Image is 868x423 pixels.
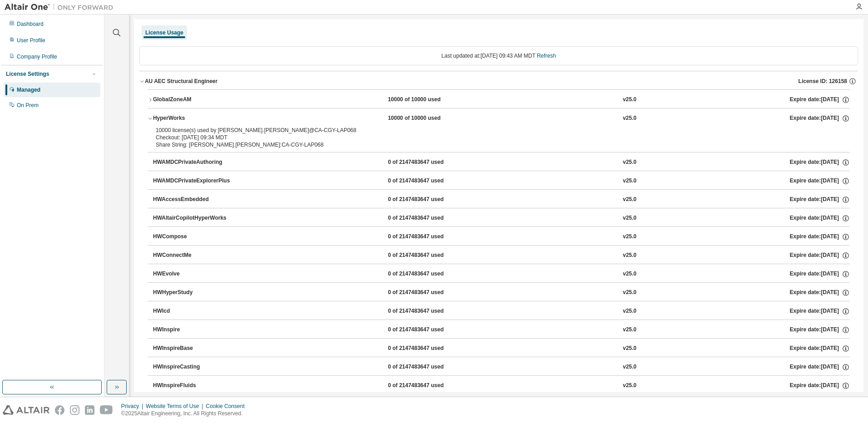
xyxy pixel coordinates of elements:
[153,307,235,315] div: HWIcd
[153,320,850,340] button: HWInspire0 of 2147483647 usedv25.0Expire date:[DATE]
[623,363,636,371] div: v25.0
[789,251,849,260] div: Expire date: [DATE]
[3,405,49,415] img: altair_logo.svg
[153,264,850,284] button: HWEvolve0 of 2147483647 usedv25.0Expire date:[DATE]
[388,326,469,334] div: 0 of 2147483647 used
[623,382,636,390] div: v25.0
[789,326,849,334] div: Expire date: [DATE]
[789,270,849,278] div: Expire date: [DATE]
[388,382,469,390] div: 0 of 2147483647 used
[789,363,849,371] div: Expire date: [DATE]
[17,86,40,93] div: Managed
[789,196,849,204] div: Expire date: [DATE]
[153,196,235,204] div: HWAccessEmbedded
[623,214,636,222] div: v25.0
[623,289,636,297] div: v25.0
[789,114,849,123] div: Expire date: [DATE]
[623,270,636,278] div: v25.0
[148,90,850,110] button: GlobalZoneAM10000 of 10000 usedv25.0Expire date:[DATE]
[153,171,850,191] button: HWAMDCPrivateExplorerPlus0 of 2147483647 usedv25.0Expire date:[DATE]
[388,158,469,167] div: 0 of 2147483647 used
[388,233,469,241] div: 0 of 2147483647 used
[153,344,235,353] div: HWInspireBase
[153,376,850,396] button: HWInspireFluids0 of 2147483647 usedv25.0Expire date:[DATE]
[388,177,469,185] div: 0 of 2147483647 used
[388,363,469,371] div: 0 of 2147483647 used
[537,53,556,59] a: Refresh
[153,152,850,172] button: HWAMDCPrivateAuthoring0 of 2147483647 usedv25.0Expire date:[DATE]
[623,96,636,104] div: v25.0
[153,283,850,303] button: HWHyperStudy0 of 2147483647 usedv25.0Expire date:[DATE]
[6,70,49,78] div: License Settings
[148,108,850,128] button: HyperWorks10000 of 10000 usedv25.0Expire date:[DATE]
[623,326,636,334] div: v25.0
[388,214,469,222] div: 0 of 2147483647 used
[388,307,469,315] div: 0 of 2147483647 used
[789,214,849,222] div: Expire date: [DATE]
[388,114,469,123] div: 10000 of 10000 used
[85,405,94,415] img: linkedin.svg
[139,71,858,91] button: AU AEC Structural EngineerLicense ID: 126158
[206,403,250,410] div: Cookie Consent
[623,344,636,353] div: v25.0
[623,307,636,315] div: v25.0
[789,307,849,315] div: Expire date: [DATE]
[100,405,113,415] img: youtube.svg
[70,405,79,415] img: instagram.svg
[789,96,849,104] div: Expire date: [DATE]
[153,233,235,241] div: HWCompose
[156,141,820,148] div: Share String: [PERSON_NAME].[PERSON_NAME]:CA-CGY-LAP068
[153,96,235,104] div: GlobalZoneAM
[5,3,118,12] img: Altair One
[153,208,850,228] button: HWAltairCopilotHyperWorks0 of 2147483647 usedv25.0Expire date:[DATE]
[153,177,235,185] div: HWAMDCPrivateExplorerPlus
[156,127,820,134] div: 10000 license(s) used by [PERSON_NAME].[PERSON_NAME]@CA-CGY-LAP068
[145,29,183,36] div: License Usage
[153,246,850,266] button: HWConnectMe0 of 2147483647 usedv25.0Expire date:[DATE]
[139,46,858,65] div: Last updated at: [DATE] 09:43 AM MDT
[789,158,849,167] div: Expire date: [DATE]
[17,20,44,28] div: Dashboard
[388,196,469,204] div: 0 of 2147483647 used
[153,326,235,334] div: HWInspire
[153,190,850,210] button: HWAccessEmbedded0 of 2147483647 usedv25.0Expire date:[DATE]
[153,301,850,321] button: HWIcd0 of 2147483647 usedv25.0Expire date:[DATE]
[121,410,250,418] p: © 2025 Altair Engineering, Inc. All Rights Reserved.
[623,196,636,204] div: v25.0
[153,382,235,390] div: HWInspireFluids
[153,114,235,123] div: HyperWorks
[121,403,146,410] div: Privacy
[153,363,235,371] div: HWInspireCasting
[388,251,469,260] div: 0 of 2147483647 used
[799,78,847,85] span: License ID: 126158
[153,357,850,377] button: HWInspireCasting0 of 2147483647 usedv25.0Expire date:[DATE]
[153,251,235,260] div: HWConnectMe
[55,405,64,415] img: facebook.svg
[623,177,636,185] div: v25.0
[153,158,235,167] div: HWAMDCPrivateAuthoring
[388,289,469,297] div: 0 of 2147483647 used
[623,251,636,260] div: v25.0
[153,339,850,359] button: HWInspireBase0 of 2147483647 usedv25.0Expire date:[DATE]
[789,289,849,297] div: Expire date: [DATE]
[153,270,235,278] div: HWEvolve
[146,403,206,410] div: Website Terms of Use
[388,270,469,278] div: 0 of 2147483647 used
[623,158,636,167] div: v25.0
[17,53,57,60] div: Company Profile
[17,37,45,44] div: User Profile
[789,344,849,353] div: Expire date: [DATE]
[388,344,469,353] div: 0 of 2147483647 used
[153,227,850,247] button: HWCompose0 of 2147483647 usedv25.0Expire date:[DATE]
[17,102,39,109] div: On Prem
[623,233,636,241] div: v25.0
[789,233,849,241] div: Expire date: [DATE]
[153,289,235,297] div: HWHyperStudy
[623,114,636,123] div: v25.0
[789,382,849,390] div: Expire date: [DATE]
[145,78,217,85] div: AU AEC Structural Engineer
[153,214,235,222] div: HWAltairCopilotHyperWorks
[388,96,469,104] div: 10000 of 10000 used
[789,177,849,185] div: Expire date: [DATE]
[156,134,820,141] div: Checkout: [DATE] 09:34 MDT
